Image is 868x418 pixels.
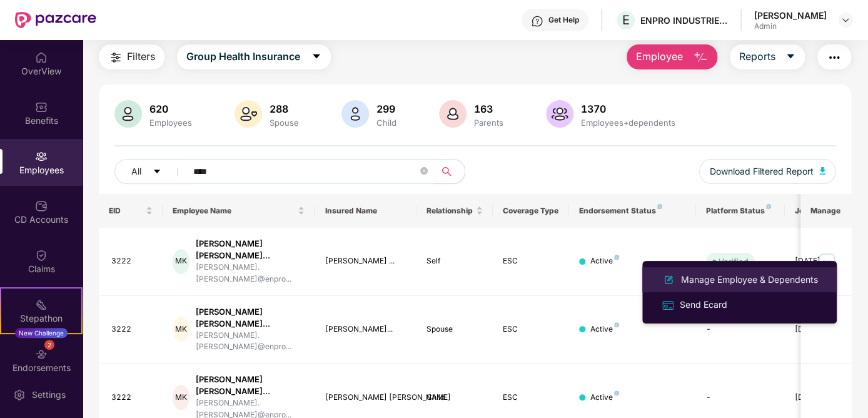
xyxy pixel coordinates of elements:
img: svg+xml;base64,PHN2ZyB4bWxucz0iaHR0cDovL3d3dy53My5vcmcvMjAwMC9zdmciIHhtbG5zOnhsaW5rPSJodHRwOi8vd3... [819,167,825,175]
th: Coverage Type [493,194,569,228]
img: svg+xml;base64,PHN2ZyBpZD0iQ0RfQWNjb3VudHMiIGRhdGEtbmFtZT0iQ0QgQWNjb3VudHMiIHhtbG5zPSJodHRwOi8vd3... [35,200,48,212]
button: Filters [99,44,164,69]
div: Employees+dependents [578,118,678,128]
div: MK [173,249,189,274]
div: [PERSON_NAME].[PERSON_NAME]@enpro... [196,330,305,354]
div: ESC [503,392,559,404]
div: Platform Status [706,206,775,216]
div: 3222 [111,392,153,404]
span: search [434,166,458,176]
span: caret-down [785,51,795,63]
img: svg+xml;base64,PHN2ZyBpZD0iQ2xhaW0iIHhtbG5zPSJodHRwOi8vd3d3LnczLm9yZy8yMDAwL3N2ZyIgd2lkdGg9IjIwIi... [35,249,48,262]
span: close-circle [420,167,428,175]
button: search [434,159,465,184]
img: svg+xml;base64,PHN2ZyBpZD0iSG9tZSIgeG1sbnM9Imh0dHA6Ly93d3cudzMub3JnLzIwMDAvc3ZnIiB3aWR0aD0iMjAiIG... [35,51,48,64]
div: 2 [44,340,54,350]
button: Group Health Insurancecaret-down [177,44,331,69]
img: svg+xml;base64,PHN2ZyB4bWxucz0iaHR0cDovL3d3dy53My5vcmcvMjAwMC9zdmciIHdpZHRoPSI4IiBoZWlnaHQ9IjgiIH... [614,390,619,395]
div: Spouse [426,324,483,335]
img: New Pazcare Logo [15,12,96,28]
div: Admin [754,21,827,31]
img: svg+xml;base64,PHN2ZyBpZD0iQmVuZWZpdHMiIHhtbG5zPSJodHRwOi8vd3d3LnczLm9yZy8yMDAwL3N2ZyIgd2lkdGg9Ij... [35,101,48,113]
div: 3222 [111,255,153,267]
div: Stepathon [1,312,81,325]
img: svg+xml;base64,PHN2ZyBpZD0iU2V0dGluZy0yMHgyMCIgeG1sbnM9Imh0dHA6Ly93d3cudzMub3JnLzIwMDAvc3ZnIiB3aW... [13,389,26,401]
div: Spouse [267,118,301,128]
div: Child [426,392,483,404]
img: svg+xml;base64,PHN2ZyB4bWxucz0iaHR0cDovL3d3dy53My5vcmcvMjAwMC9zdmciIHdpZHRoPSIxNiIgaGVpZ2h0PSIxNi... [661,298,675,312]
img: svg+xml;base64,PHN2ZyB4bWxucz0iaHR0cDovL3d3dy53My5vcmcvMjAwMC9zdmciIHhtbG5zOnhsaW5rPSJodHRwOi8vd3... [235,100,262,128]
button: Allcaret-down [114,159,191,184]
button: Employee [627,44,717,69]
img: svg+xml;base64,PHN2ZyB4bWxucz0iaHR0cDovL3d3dy53My5vcmcvMjAwMC9zdmciIHdpZHRoPSI4IiBoZWlnaHQ9IjgiIH... [766,204,771,209]
div: [DATE] [795,324,851,335]
img: svg+xml;base64,PHN2ZyB4bWxucz0iaHR0cDovL3d3dy53My5vcmcvMjAwMC9zdmciIHhtbG5zOnhsaW5rPSJodHRwOi8vd3... [341,100,369,128]
th: Joining Date [785,194,861,228]
div: Parents [472,118,506,128]
div: [PERSON_NAME].[PERSON_NAME]@enpro... [196,262,305,285]
button: Download Filtered Report [699,159,835,184]
img: svg+xml;base64,PHN2ZyB4bWxucz0iaHR0cDovL3d3dy53My5vcmcvMjAwMC9zdmciIHhtbG5zOnhsaW5rPSJodHRwOi8vd3... [439,100,467,128]
span: E [622,13,630,28]
span: Relationship [426,206,473,216]
div: Send Ecard [677,298,730,312]
div: Settings [28,389,69,401]
img: svg+xml;base64,PHN2ZyB4bWxucz0iaHR0cDovL3d3dy53My5vcmcvMjAwMC9zdmciIHhtbG5zOnhsaW5rPSJodHRwOi8vd3... [661,272,676,287]
span: caret-down [311,51,321,63]
div: MK [173,385,189,410]
img: svg+xml;base64,PHN2ZyB4bWxucz0iaHR0cDovL3d3dy53My5vcmcvMjAwMC9zdmciIHhtbG5zOnhsaW5rPSJodHRwOi8vd3... [114,100,142,128]
div: [PERSON_NAME] [754,9,827,21]
div: [DATE] [795,392,851,404]
div: [PERSON_NAME]... [325,324,406,335]
th: Employee Name [163,194,315,228]
img: svg+xml;base64,PHN2ZyB4bWxucz0iaHR0cDovL3d3dy53My5vcmcvMjAwMC9zdmciIHdpZHRoPSIyNCIgaGVpZ2h0PSIyNC... [108,50,123,65]
div: [PERSON_NAME] [PERSON_NAME]... [196,238,305,262]
div: Active [590,392,619,404]
img: svg+xml;base64,PHN2ZyB4bWxucz0iaHR0cDovL3d3dy53My5vcmcvMjAwMC9zdmciIHdpZHRoPSI4IiBoZWlnaHQ9IjgiIH... [614,255,619,260]
th: EID [99,194,163,228]
div: New Challenge [15,328,68,338]
td: - [696,296,785,364]
div: [PERSON_NAME] [PERSON_NAME]... [196,374,305,397]
span: Employee [636,49,683,64]
div: [PERSON_NAME] [PERSON_NAME]... [196,306,305,330]
img: svg+xml;base64,PHN2ZyB4bWxucz0iaHR0cDovL3d3dy53My5vcmcvMjAwMC9zdmciIHdpZHRoPSI4IiBoZWlnaHQ9IjgiIH... [614,322,619,327]
span: caret-down [153,167,161,177]
img: svg+xml;base64,PHN2ZyB4bWxucz0iaHR0cDovL3d3dy53My5vcmcvMjAwMC9zdmciIHhtbG5zOnhsaW5rPSJodHRwOi8vd3... [546,100,573,128]
img: svg+xml;base64,PHN2ZyB4bWxucz0iaHR0cDovL3d3dy53My5vcmcvMjAwMC9zdmciIHhtbG5zOnhsaW5rPSJodHRwOi8vd3... [693,50,708,65]
div: [PERSON_NAME] ... [325,255,406,267]
div: ENPRO INDUSTRIES PVT LTD [640,14,728,26]
div: 163 [472,103,506,115]
div: Employees [147,118,194,128]
img: svg+xml;base64,PHN2ZyBpZD0iRW1wbG95ZWVzIiB4bWxucz0iaHR0cDovL3d3dy53My5vcmcvMjAwMC9zdmciIHdpZHRoPS... [35,150,48,163]
div: [PERSON_NAME] [PERSON_NAME] [325,392,406,404]
div: 288 [267,103,301,115]
th: Manage [800,194,851,228]
div: Active [590,324,619,335]
div: Endorsement Status [579,206,686,216]
img: svg+xml;base64,PHN2ZyBpZD0iRHJvcGRvd24tMzJ4MzIiIHhtbG5zPSJodHRwOi8vd3d3LnczLm9yZy8yMDAwL3N2ZyIgd2... [840,15,850,25]
span: close-circle [420,166,428,178]
span: All [131,165,141,178]
img: svg+xml;base64,PHN2ZyBpZD0iSGVscC0zMngzMiIgeG1sbnM9Imh0dHA6Ly93d3cudzMub3JnLzIwMDAvc3ZnIiB3aWR0aD... [531,15,543,28]
div: ESC [503,255,559,267]
div: Manage Employee & Dependents [679,273,820,287]
span: EID [109,206,143,216]
div: Verified [719,255,749,268]
div: Active [590,255,619,267]
span: Download Filtered Report [709,165,813,178]
span: Group Health Insurance [186,49,300,64]
div: 620 [147,103,194,115]
span: Filters [127,49,155,64]
th: Relationship [416,194,493,228]
div: 3222 [111,324,153,335]
img: svg+xml;base64,PHN2ZyB4bWxucz0iaHR0cDovL3d3dy53My5vcmcvMjAwMC9zdmciIHdpZHRoPSIyNCIgaGVpZ2h0PSIyNC... [827,50,842,65]
div: MK [173,317,189,342]
div: Get Help [548,15,579,25]
img: manageButton [817,252,837,272]
button: Reportscaret-down [730,44,805,69]
div: [DATE] [795,255,851,267]
div: ESC [503,324,559,335]
div: Child [374,118,399,128]
span: Reports [739,49,775,64]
